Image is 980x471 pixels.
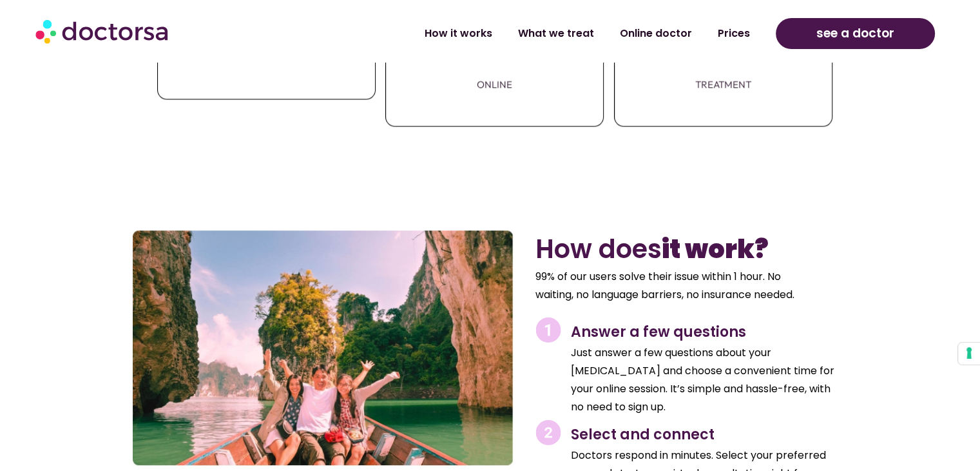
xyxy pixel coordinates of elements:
a: How it works [412,19,505,48]
span: for ONLINE [DEMOGRAPHIC_DATA] TREATMENT [615,44,832,98]
button: Your consent preferences for tracking technologies [958,343,980,365]
b: it work? [662,231,769,267]
h2: How does [535,234,844,265]
a: Online doctor [607,19,705,48]
span: see a doctor [816,23,894,44]
a: What we treat [505,19,607,48]
a: Prices [705,19,763,48]
p: 99% of our users solve their issue within 1 hour. No waiting, no language barriers, no insurance ... [535,268,813,304]
a: see a doctor [776,18,935,49]
span: Answer a few questions [571,322,746,342]
span: Select and connect [571,425,715,445]
p: Just answer a few questions about your [MEDICAL_DATA] and choose a convenient time for your onlin... [571,344,844,416]
span: for urgent [MEDICAL_DATA] TREATMENT online [386,44,603,98]
nav: Menu [258,19,763,48]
